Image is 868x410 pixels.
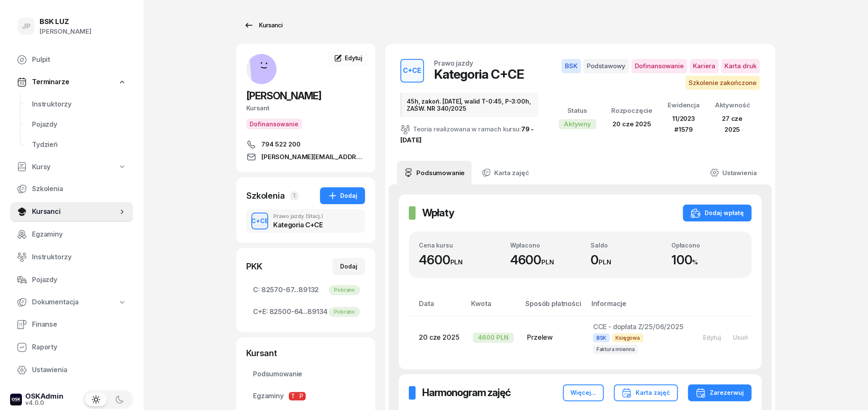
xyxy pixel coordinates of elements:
div: Dodaj wpłatę [690,208,744,218]
div: Szkolenia [246,190,285,202]
button: C+CEPrawo jazdy(Stacj.)Kategoria C+CE [246,209,365,233]
div: 4600 [419,252,500,268]
span: Podsumowanie [253,369,358,380]
span: Edytuj [345,54,362,61]
div: C+CE [399,64,425,78]
div: C+CE [248,216,272,226]
th: Kwota [466,298,520,316]
span: 1 [290,192,298,200]
span: [PERSON_NAME][EMAIL_ADDRESS][DOMAIN_NAME] [261,152,365,162]
span: Egzaminy [32,229,126,240]
span: Pulpit [32,54,126,65]
a: Pojazdy [10,270,133,290]
div: Kategoria C+CE [434,67,524,82]
span: 82500-64...89134 [253,306,358,317]
a: Tydzień [25,135,133,155]
a: Kursy [10,157,133,177]
h2: Wpłaty [422,206,454,220]
span: BSK [593,333,610,342]
span: Terminarze [32,77,69,88]
h2: Harmonogram zajęć [422,386,511,399]
span: Instruktorzy [32,99,126,110]
div: Zarezerwuj [695,388,744,398]
div: BSK LUZ [40,18,91,25]
span: [PERSON_NAME] [246,90,321,102]
div: Więcej... [570,388,596,398]
button: Edytuj [697,330,727,344]
span: Kursanci [32,206,118,217]
button: Usuń [727,330,754,344]
div: OSKAdmin [25,393,64,400]
div: Kursanci [244,20,282,30]
button: Więcej... [563,384,604,401]
div: v4.0.0 [25,400,64,406]
small: PLN [450,258,463,266]
a: Ustawienia [703,161,763,184]
span: Ustawienia [32,365,126,375]
span: Pojazdy [32,119,126,130]
span: 20 cze 2025 [612,120,651,128]
a: Pojazdy [25,114,133,135]
span: (Stacj.) [306,214,323,219]
div: Cena kursu [419,242,500,249]
a: Ustawienia [10,360,133,380]
div: 4600 PLN [473,333,514,343]
a: 794 522 200 [246,139,365,149]
div: Pobrano [329,307,360,317]
div: PKK [246,261,262,272]
div: 4600 [510,252,580,268]
div: 11/2023 #1579 [668,113,700,135]
a: Instruktorzy [25,94,133,114]
div: 27 cze 2025 [714,113,750,135]
span: Finanse [32,319,126,330]
button: C+CE [251,213,268,229]
div: Prawo jazdy [273,214,323,219]
div: Aktywny [559,119,596,129]
th: Data [409,298,466,316]
span: Raporty [32,342,126,353]
button: C+CE [400,59,424,83]
span: Instruktorzy [32,252,126,263]
div: 45h, zakoń. [DATE], walid T-0:45, P-3:00h, ZAŚW. NR 340/2025 [400,93,538,117]
div: Kursant [246,103,365,114]
a: Szkolenia [10,179,133,199]
div: Usuń [732,334,748,341]
div: Przelew [527,332,579,343]
a: Pulpit [10,50,133,70]
div: Wpłacono [510,242,580,249]
span: 20 cze 2025 [419,333,459,341]
span: T [289,392,297,400]
span: Szkolenia [32,184,126,194]
button: Dodaj [320,187,365,204]
div: Dodaj [340,261,357,272]
span: Egzaminy [253,391,358,402]
div: Opłacono [671,242,742,249]
span: Dokumentacja [32,297,79,308]
div: Teoria realizowana w ramach kursu: [400,124,538,146]
div: Pobrano [329,285,360,295]
a: Podsumowanie [397,161,471,184]
div: 0 [591,252,661,268]
button: Dodaj [333,258,365,275]
span: 82570-67...89132 [253,285,358,296]
span: Karta druk [721,59,760,73]
a: Finanse [10,314,133,335]
div: Rozpoczęcie [611,105,652,116]
div: Ewidencja [668,100,700,111]
div: Aktywność [714,100,750,111]
th: Sposób płatności [520,298,586,316]
small: PLN [599,258,611,266]
a: EgzaminyTP [246,386,365,406]
a: Dokumentacja [10,293,133,312]
span: Kariera [690,59,719,73]
small: % [692,258,698,266]
button: Dodaj wpłatę [683,205,751,221]
a: Kursanci [10,202,133,222]
span: Księgowa [612,333,643,342]
button: Dofinansowanie [246,119,302,129]
div: Status [559,105,596,116]
button: BSKPodstawowyDofinansowanieKarieraKarta drukSzkolenie zakończone [548,59,760,90]
a: Podsumowanie [246,364,365,384]
div: [PERSON_NAME] [40,26,91,37]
